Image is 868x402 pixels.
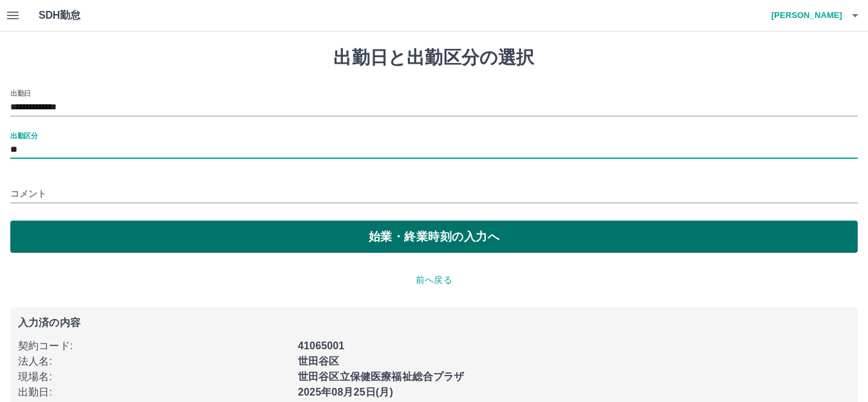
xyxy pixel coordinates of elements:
p: 現場名 : [18,369,290,385]
b: 世田谷区立保健医療福祉総合プラザ [298,371,464,382]
button: 始業・終業時刻の入力へ [10,221,858,253]
p: 法人名 : [18,354,290,369]
h1: 出勤日と出勤区分の選択 [10,47,858,69]
b: 41065001 [298,340,344,351]
label: 出勤日 [10,88,31,98]
b: 2025年08月25日(月) [298,387,393,397]
p: 出勤日 : [18,385,290,400]
p: 契約コード : [18,338,290,354]
p: 入力済の内容 [18,318,850,328]
b: 世田谷区 [298,356,340,367]
p: 前へ戻る [10,273,858,287]
label: 出勤区分 [10,131,37,140]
